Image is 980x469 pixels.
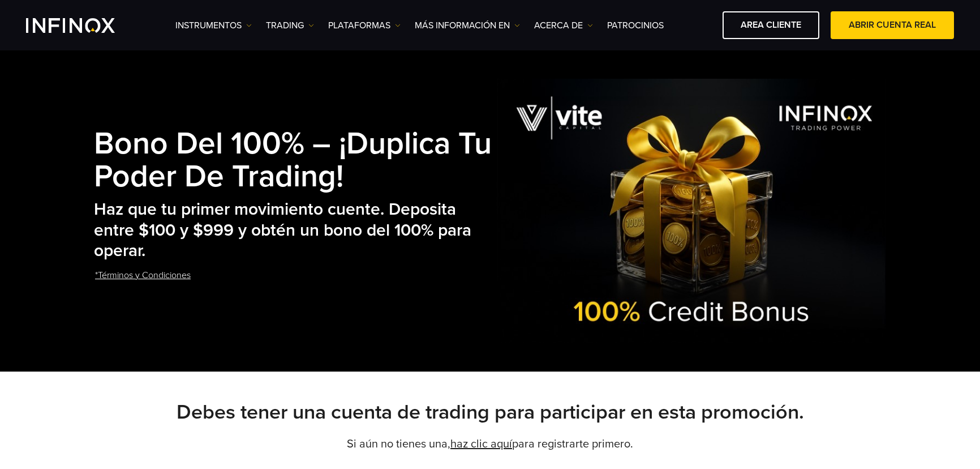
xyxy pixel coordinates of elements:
a: PLATAFORMAS [328,19,401,32]
a: ABRIR CUENTA REAL [831,11,954,39]
p: Si aún no tienes una, para registrarte primero. [94,436,886,452]
a: INFINOX Logo [26,18,141,33]
a: haz clic aquí [450,437,512,451]
a: AREA CLIENTE [723,11,819,39]
strong: Debes tener una cuenta de trading para participar en esta promoción. [177,400,804,424]
a: Instrumentos [175,19,252,32]
a: Más información en [415,19,520,32]
a: TRADING [266,19,314,32]
a: ACERCA DE [534,19,593,32]
h2: Haz que tu primer movimiento cuente. Deposita entre $100 y $999 y obtén un bono del 100% para ope... [94,199,497,262]
strong: Bono del 100% – ¡Duplica tu poder de trading! [94,125,492,195]
a: *Términos y Condiciones [94,262,192,289]
a: Patrocinios [607,19,664,32]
